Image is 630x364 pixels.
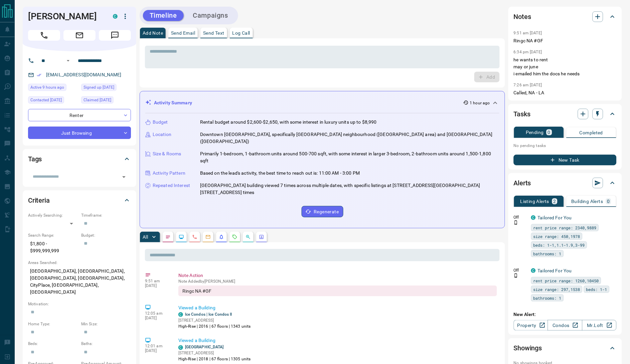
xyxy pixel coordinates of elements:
[81,232,131,238] p: Budget:
[200,150,499,164] p: Primarily 1-bedroom, 1-bathroom units around 500-700 sqft, with some interest in larger 3-bedroom...
[63,30,96,41] span: Email
[246,234,251,240] svg: Opportunities
[28,151,131,167] div: Tags
[514,214,527,220] p: Off
[514,220,518,225] svg: Push Notification Only
[28,321,78,327] p: Home Type:
[219,234,224,240] svg: Listing Alerts
[28,232,78,238] p: Search Range:
[531,215,536,220] div: condos.ca
[178,323,251,329] p: High-Rise | 2016 | 67 floors | 1343 units
[178,272,497,279] p: Note Action
[200,119,377,126] p: Rental budget around $2,600-$2,650, with some interest in luxury units up to $8,990
[28,154,42,164] h2: Tags
[514,83,542,87] p: 7:26 am [DATE]
[200,170,360,177] p: Based on the lead's activity, the best time to reach out is: 11:00 AM - 3:00 PM
[178,286,497,296] div: Ringc NA #GF
[178,345,183,350] div: condos.ca
[232,234,238,240] svg: Requests
[514,340,617,356] div: Showings
[145,316,168,320] p: [DATE]
[200,182,499,196] p: [GEOGRAPHIC_DATA] building viewed 7 times across multiple dates, with specific listings at [STREE...
[178,279,497,284] p: Note Added by [PERSON_NAME]
[514,343,542,354] h2: Showings
[178,312,183,317] div: condos.ca
[178,304,497,311] p: Viewed a Building
[28,96,78,106] div: Tue Apr 16 2024
[531,268,536,273] div: condos.ca
[28,11,103,22] h1: [PERSON_NAME]
[28,260,131,266] p: Areas Searched:
[548,320,582,331] a: Condos
[178,337,497,344] p: Viewed a Building
[554,199,556,204] p: 2
[153,182,190,189] p: Repeated Interest
[514,37,617,44] p: Ringc NA #GF
[28,266,131,298] p: [GEOGRAPHIC_DATA], [GEOGRAPHIC_DATA], [GEOGRAPHIC_DATA], [GEOGRAPHIC_DATA], CityPlace, [GEOGRAPHI...
[538,215,572,220] a: Tailored For You
[178,317,251,323] p: [STREET_ADDRESS]
[582,320,617,331] a: Mr.Loft
[143,235,148,239] p: All
[514,31,542,35] p: 9:51 am [DATE]
[84,97,111,103] span: Claimed [DATE]
[30,84,64,91] span: Active 9 hours ago
[205,234,211,240] svg: Emails
[514,50,542,54] p: 6:34 pm [DATE]
[514,175,617,191] div: Alerts
[572,199,603,204] p: Building Alerts
[28,192,131,208] div: Criteria
[165,234,171,240] svg: Notes
[526,130,544,135] p: Pending
[153,150,181,157] p: Size & Rooms
[28,341,78,347] p: Beds:
[514,273,518,278] svg: Push Notification Only
[185,312,232,317] a: Ice Condos | Ice Condos II
[28,212,78,218] p: Actively Searching:
[145,311,168,316] p: 12:05 am
[28,84,78,93] div: Tue Oct 14 2025
[514,106,617,122] div: Tasks
[514,11,531,22] h2: Notes
[514,9,617,25] div: Notes
[533,286,580,293] span: size range: 297,1538
[84,84,114,91] span: Signed up [DATE]
[607,199,610,204] p: 0
[119,172,129,182] button: Open
[514,109,530,119] h2: Tasks
[533,250,562,257] span: bathrooms: 1
[153,170,185,177] p: Activity Pattern
[28,30,60,41] span: Call
[514,155,617,165] button: New Task
[514,320,548,331] a: Property
[145,349,168,353] p: [DATE]
[178,350,251,356] p: [STREET_ADDRESS]
[28,238,78,256] p: $1,800 - $999,999,999
[514,311,617,318] p: New Alert:
[232,31,250,35] p: Log Call
[154,99,192,106] p: Activity Summary
[143,10,184,21] button: Timeline
[171,31,195,35] p: Send Email
[178,356,251,362] p: High-Rise | 2018 | 67 floors | 1305 units
[514,89,617,96] p: Called, NA - LA
[28,127,131,139] div: Just Browsing
[28,109,131,121] div: Renter
[99,30,131,41] span: Message
[30,97,62,103] span: Contacted [DATE]
[143,31,163,35] p: Add Note
[145,283,168,288] p: [DATE]
[81,84,131,93] div: Sun Mar 17 2024
[548,130,550,135] p: 0
[514,178,531,188] h2: Alerts
[203,31,224,35] p: Send Text
[145,97,499,109] div: Activity Summary1 hour ago
[145,279,168,283] p: 9:51 am
[302,206,343,217] button: Regenerate
[46,72,122,77] a: [EMAIL_ADDRESS][DOMAIN_NAME]
[153,131,171,138] p: Location
[81,341,131,347] p: Baths:
[81,96,131,106] div: Mon Mar 18 2024
[28,301,131,307] p: Motivation:
[81,321,131,327] p: Min Size:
